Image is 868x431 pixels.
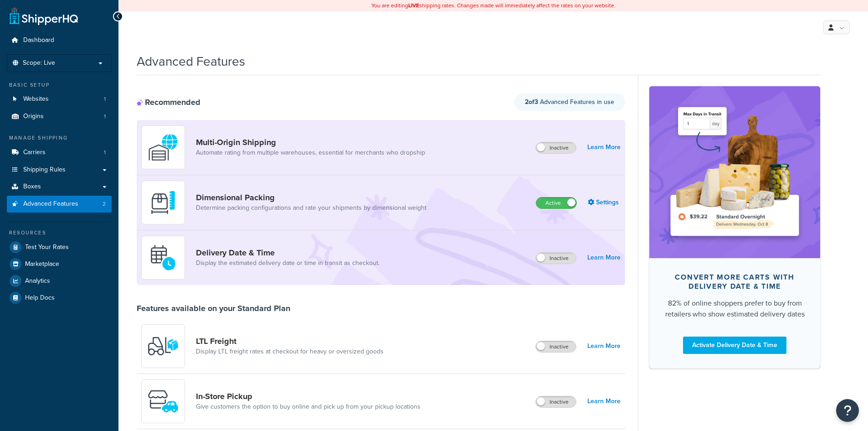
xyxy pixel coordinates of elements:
[7,81,112,89] div: Basic Setup
[196,248,380,258] a: Delivery Date & Time
[536,253,576,264] label: Inactive
[587,395,621,408] a: Learn More
[25,277,50,285] span: Analytics
[536,341,576,352] label: Inactive
[196,391,421,401] a: In-Store Pickup
[7,196,112,213] a: Advanced Features2
[196,203,426,213] a: Determine packing configurations and rate your shipments by dimensional weight
[103,200,106,208] span: 2
[137,52,245,70] h1: Advanced Features
[7,108,112,125] a: Origins1
[7,178,112,195] a: Boxes
[408,1,419,10] b: LIVE
[25,260,59,268] span: Marketplace
[664,298,806,320] div: 82% of online shoppers prefer to buy from retailers who show estimated delivery dates
[104,149,106,156] span: 1
[588,196,621,209] a: Settings
[7,256,112,272] a: Marketplace
[587,141,621,154] a: Learn More
[137,303,290,313] div: Features available on your Standard Plan
[536,197,576,208] label: Active
[23,200,78,208] span: Advanced Features
[7,134,112,142] div: Manage Shipping
[147,242,179,274] img: gfkeb5ejjkALwAAAABJRU5ErkJggg==
[7,144,112,161] a: Carriers1
[147,330,179,362] img: y79ZsPf0fXUFUhFXDzUgf+ktZg5F2+ohG75+v3d2s1D9TjoU8PiyCIluIjV41seZevKCRuEjTPPOKHJsQcmKCXGdfprl3L4q7...
[7,108,112,125] li: Origins
[137,97,200,107] div: Recommended
[23,149,46,156] span: Carriers
[196,402,421,411] a: Give customers the option to buy online and pick up from your pickup locations
[7,229,112,237] div: Resources
[196,192,426,203] a: Dimensional Packing
[525,97,538,107] strong: 2 of 3
[25,244,69,251] span: Test Your Rates
[7,144,112,161] li: Carriers
[587,340,621,353] a: Learn More
[23,36,54,44] span: Dashboard
[7,91,112,108] li: Websites
[23,113,44,120] span: Origins
[7,91,112,108] a: Websites1
[7,290,112,306] a: Help Docs
[663,100,806,244] img: feature-image-ddt-36eae7f7280da8017bfb280eaccd9c446f90b1fe08728e4019434db127062ab4.png
[587,251,621,264] a: Learn More
[196,259,380,268] a: Display the estimated delivery date or time in transit as checkout.
[25,294,55,302] span: Help Docs
[664,273,806,291] div: Convert more carts with delivery date & time
[7,161,112,178] a: Shipping Rules
[23,166,66,174] span: Shipping Rules
[23,95,49,103] span: Websites
[196,148,425,157] a: Automate rating from multiple warehouses, essential for merchants who dropship
[23,183,41,191] span: Boxes
[7,32,112,49] a: Dashboard
[23,59,55,67] span: Scope: Live
[7,273,112,289] a: Analytics
[196,137,425,147] a: Multi-Origin Shipping
[836,399,859,422] button: Open Resource Center
[683,337,786,354] a: Activate Delivery Date & Time
[147,131,179,163] img: WatD5o0RtDAAAAAElFTkSuQmCC
[536,142,576,153] label: Inactive
[196,347,384,356] a: Display LTL freight rates at checkout for heavy or oversized goods
[7,239,112,255] a: Test Your Rates
[147,385,179,417] img: wfgcfpwTIucLEAAAAASUVORK5CYII=
[196,336,384,346] a: LTL Freight
[104,113,106,120] span: 1
[536,396,576,407] label: Inactive
[7,196,112,213] li: Advanced Features
[147,187,179,218] img: DTVBYsAAAAAASUVORK5CYII=
[525,97,614,107] span: Advanced Features in use
[104,95,106,103] span: 1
